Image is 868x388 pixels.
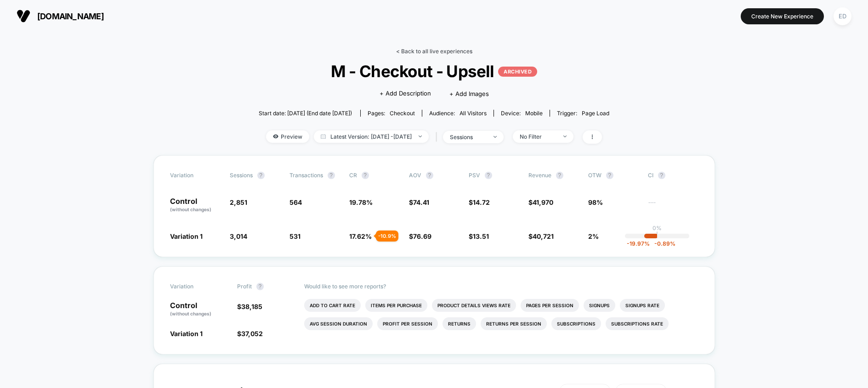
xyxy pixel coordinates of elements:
[473,232,489,240] span: 13.51
[563,135,567,137] img: end
[469,172,480,179] span: PSV
[170,302,228,317] p: Control
[650,240,675,247] span: -0.89 %
[584,299,615,312] li: Signups
[533,198,553,206] span: 41,970
[396,48,472,55] a: < Back to all live experiences
[380,89,431,98] span: + Add Description
[443,317,476,330] li: Returns
[652,225,662,231] p: 0%
[377,317,438,330] li: Profit Per Session
[368,110,415,117] div: Pages:
[304,317,373,330] li: Avg Session Duration
[349,198,373,206] span: 19.78 %
[525,110,543,117] span: mobile
[449,90,489,97] span: + Add Images
[37,11,104,21] span: [DOMAIN_NAME]
[328,172,335,179] button: ?
[485,172,492,179] button: ?
[376,231,398,242] div: - 10.9 %
[289,172,323,179] span: Transactions
[230,232,247,240] span: 3,014
[230,198,247,206] span: 2,851
[494,136,497,138] img: end
[241,330,263,337] span: 37,052
[413,198,429,206] span: 74.41
[473,198,490,206] span: 14.72
[230,172,253,179] span: Sessions
[349,232,372,240] span: 17.62 %
[658,172,665,179] button: ?
[409,232,431,240] span: $
[259,110,352,117] span: Start date: [DATE] (End date [DATE])
[551,317,601,330] li: Subscriptions
[237,303,262,310] span: $
[170,283,221,290] span: Variation
[606,317,669,330] li: Subscriptions Rate
[276,62,591,81] span: M - Checkout - Upsell
[469,232,489,240] span: $
[237,283,252,290] span: Profit
[656,231,658,238] p: |
[557,110,609,117] div: Trigger:
[170,330,203,337] span: Variation 1
[304,299,361,312] li: Add To Cart Rate
[365,299,427,312] li: Items Per Purchase
[521,299,579,312] li: Pages Per Session
[831,7,854,26] button: ED
[627,240,650,247] span: -19.97 %
[256,283,264,290] button: ?
[528,172,551,179] span: Revenue
[170,232,203,240] span: Variation 1
[314,130,429,143] span: Latest Version: [DATE] - [DATE]
[14,9,107,23] button: [DOMAIN_NAME]
[432,299,516,312] li: Product Details Views Rate
[433,130,443,144] span: |
[481,317,547,330] li: Returns Per Session
[349,172,357,179] span: CR
[17,9,30,23] img: Visually logo
[588,198,603,206] span: 98%
[498,67,537,77] p: ARCHIVED
[533,232,554,240] span: 40,721
[648,200,698,213] span: ---
[419,135,422,137] img: end
[741,8,824,24] button: Create New Experience
[429,110,487,117] div: Audience:
[469,198,490,206] span: $
[362,172,369,179] button: ?
[257,172,265,179] button: ?
[528,198,553,206] span: $
[834,7,851,25] div: ED
[289,198,302,206] span: 564
[170,207,211,212] span: (without changes)
[409,172,421,179] span: AOV
[170,172,221,179] span: Variation
[390,110,415,117] span: checkout
[289,232,301,240] span: 531
[528,232,554,240] span: $
[556,172,563,179] button: ?
[520,133,556,140] div: No Filter
[170,197,221,213] p: Control
[450,134,487,141] div: sessions
[413,232,431,240] span: 76.69
[606,172,613,179] button: ?
[321,134,326,139] img: calendar
[241,303,262,310] span: 38,185
[588,172,639,179] span: OTW
[237,330,263,337] span: $
[170,311,211,316] span: (without changes)
[494,110,550,117] span: Device:
[409,198,429,206] span: $
[620,299,665,312] li: Signups Rate
[588,232,599,240] span: 2%
[304,283,698,290] p: Would like to see more reports?
[582,110,609,117] span: Page Load
[426,172,433,179] button: ?
[266,130,309,143] span: Preview
[648,172,698,179] span: CI
[460,110,487,117] span: All Visitors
